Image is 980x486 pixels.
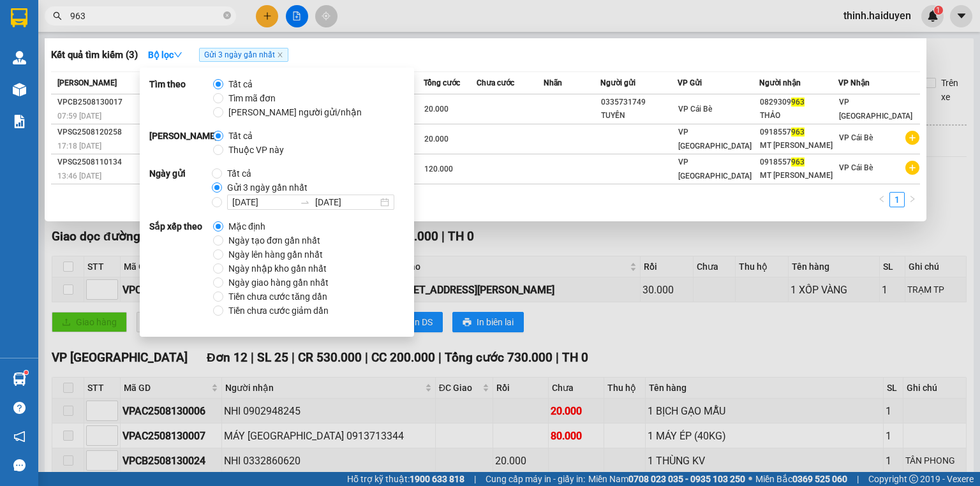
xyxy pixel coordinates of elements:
span: search [53,11,62,20]
span: Nhãn [544,78,562,87]
span: Trạng thái [152,78,186,87]
div: 0335731749 [601,96,677,109]
span: Đã giao [152,98,178,107]
img: warehouse-icon [13,51,26,64]
span: VP Cái Bè [839,133,873,142]
input: Tìm tên, số ĐT hoặc mã đơn [70,9,221,23]
span: 963 [791,128,805,136]
div: VPSG2508110134 [57,156,148,169]
span: down [174,50,182,59]
span: 120.000 [424,165,453,173]
span: Món hàng [260,78,295,87]
span: VP Cái Bè [839,163,873,172]
span: Thu hộ [357,78,381,87]
span: VP Nhận [838,78,870,87]
span: Tổng cước [424,78,460,87]
div: 1 BỊCH XANH [260,95,356,109]
div: MT [PERSON_NAME] [760,139,838,152]
span: close-circle [223,11,231,19]
div: 0918557 [760,156,838,169]
span: close [277,52,283,58]
span: Người nhận [759,78,801,87]
span: 963 [791,158,805,166]
span: 963 [791,98,805,107]
span: message [13,459,26,471]
span: plus-circle [905,161,919,175]
div: VPSG2508120258 [57,126,148,139]
span: 17:18 [DATE] [57,142,101,151]
div: VPCB2508130017 [57,96,148,109]
span: Đã giao [152,128,178,136]
div: SL: 2 [260,169,356,183]
span: VP [GEOGRAPHIC_DATA] [839,98,912,121]
span: VP Gửi [678,78,702,87]
span: question-circle [13,402,26,414]
button: Bộ lọcdown [138,45,193,65]
span: right [909,195,916,203]
span: Đã giao [152,158,178,166]
span: [PERSON_NAME] [57,78,117,87]
div: SL: 1 [260,109,356,123]
button: left [874,192,889,207]
img: solution-icon [13,115,26,128]
span: Chưa cước [477,78,514,87]
sup: 1 [24,371,28,374]
div: SL: 1 [260,139,356,153]
span: 20.000 [424,105,449,114]
div: MT [PERSON_NAME] [760,169,838,182]
h3: Kết quả tìm kiếm ( 3 ) [51,48,138,62]
img: warehouse-icon [13,83,26,96]
strong: Bộ lọc [148,50,182,60]
span: VP Cái Bè [678,105,712,114]
span: VP [GEOGRAPHIC_DATA] [678,158,752,180]
span: plus-circle [905,131,919,145]
div: 0829309 [760,96,838,109]
span: 20:17 [DATE] [152,172,196,180]
span: 13:46 [DATE] [57,172,101,180]
div: 2 KIỆN ĐEN [260,155,356,169]
div: TUYỀN [601,109,677,122]
div: 1 THÙNG [260,125,356,139]
span: close-circle [223,10,231,22]
span: left [878,195,886,203]
span: VP [GEOGRAPHIC_DATA] [678,128,752,151]
li: 1 [889,192,905,207]
span: Người gửi [600,78,635,87]
li: Previous Page [874,192,889,207]
a: 1 [890,193,904,207]
span: 20.000 [424,135,449,144]
div: THẢO [760,109,838,122]
button: right [905,192,920,207]
div: 0918557 [760,126,838,139]
img: warehouse-icon [13,372,26,386]
span: Gửi 3 ngày gần nhất [199,48,288,62]
span: 07:59 [DATE] [57,112,101,121]
img: logo-vxr [11,8,27,27]
span: 15:00 [DATE] [152,112,196,121]
span: notification [13,431,26,443]
span: 07:06 [DATE] [152,142,196,151]
li: Next Page [905,192,920,207]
